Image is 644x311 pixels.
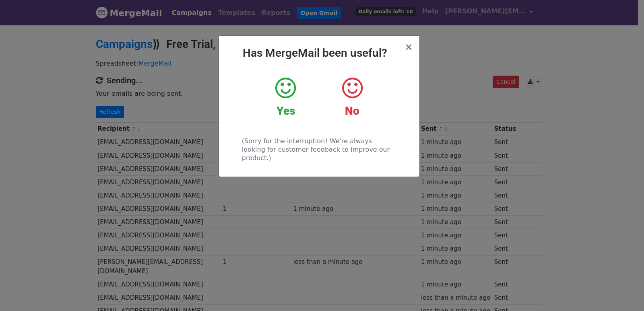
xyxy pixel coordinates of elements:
a: No [325,76,379,118]
strong: No [345,104,359,117]
strong: Yes [277,104,295,117]
span: × [405,41,413,53]
button: Close [405,42,413,52]
a: Yes [258,76,313,118]
h2: Has MergeMail been useful? [225,46,413,60]
p: (Sorry for the interruption! We're always looking for customer feedback to improve our product.) [242,137,396,162]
